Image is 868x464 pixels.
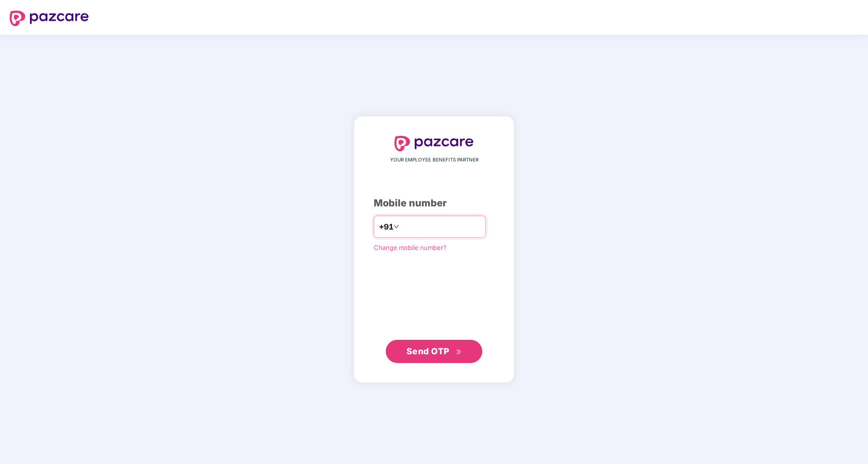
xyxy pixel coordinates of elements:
span: Send OTP [406,346,449,356]
span: +91 [379,221,393,233]
a: Change mobile number? [374,244,447,251]
span: YOUR EMPLOYEE BENEFITS PARTNER [390,156,478,164]
span: down [393,224,399,230]
img: logo [10,11,89,26]
div: Mobile number [374,196,494,211]
img: logo [394,136,474,151]
span: double-right [456,349,462,355]
button: Send OTPdouble-right [386,340,482,363]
